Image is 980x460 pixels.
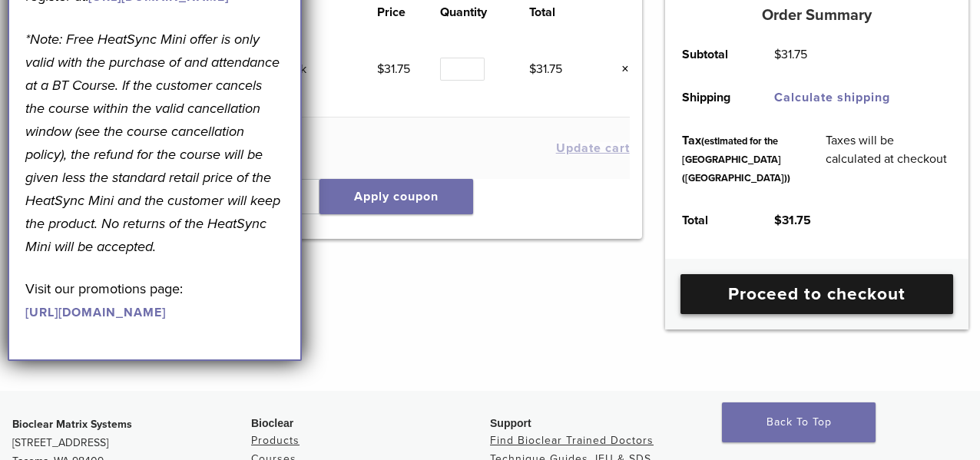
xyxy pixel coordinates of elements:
span: $ [774,213,782,228]
span: Support [490,417,531,429]
th: Subtotal [665,33,757,76]
em: *Note: Free HeatSync Mini offer is only valid with the purchase of and attendance at a BT Course.... [25,31,280,255]
button: Apply coupon [319,179,473,214]
a: Calculate shipping [774,90,890,105]
span: $ [774,47,781,62]
th: Total [665,199,757,242]
span: $ [529,61,536,77]
th: Shipping [665,76,757,119]
th: Price [377,3,440,22]
strong: Bioclear Matrix Systems [12,418,132,431]
a: Remove this item [610,59,630,79]
th: Total [529,3,592,22]
h5: Order Summary [665,6,968,25]
span: Bioclear [251,417,293,429]
span: $ [377,61,384,77]
th: Quantity [440,3,529,22]
bdi: 31.75 [377,61,410,77]
a: Back To Top [722,402,876,442]
bdi: 31.75 [774,47,807,62]
a: Proceed to checkout [680,274,953,314]
p: Visit our promotions page: [25,277,284,323]
small: (estimated for the [GEOGRAPHIC_DATA] ([GEOGRAPHIC_DATA])) [682,135,790,184]
button: Update cart [556,142,630,154]
bdi: 31.75 [529,61,562,77]
a: Products [251,434,300,447]
bdi: 31.75 [774,213,811,228]
th: Tax [665,119,808,199]
a: [URL][DOMAIN_NAME] [25,305,166,320]
a: Find Bioclear Trained Doctors [490,434,654,447]
td: Taxes will be calculated at checkout [808,119,968,199]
